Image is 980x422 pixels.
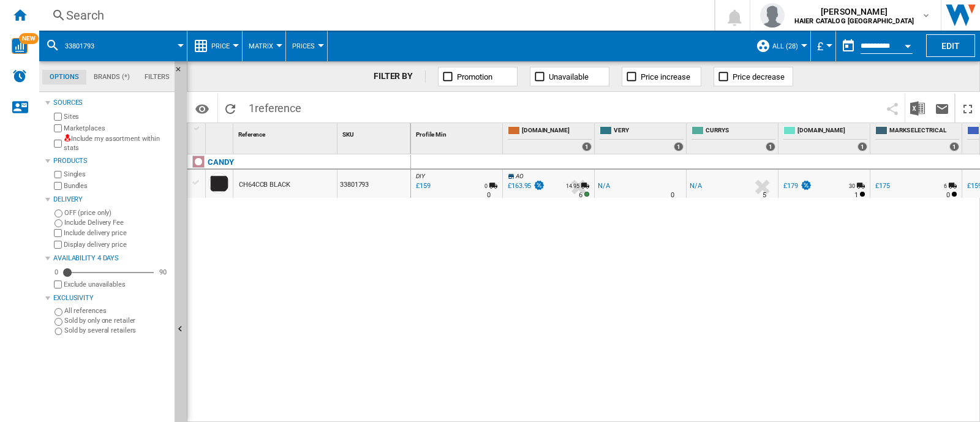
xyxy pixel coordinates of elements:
[54,229,62,237] input: Include delivery price
[582,142,592,151] div: 1 offers sold by AMAZON.CO.UK
[342,131,354,138] span: SKU
[292,42,315,50] span: Prices
[66,7,682,24] div: Search
[873,123,962,154] div: MARKS ELECTRICAL 1 offers sold by MARKS ELECTRICAL
[64,218,170,227] label: Include Delivery Fee
[905,94,930,122] button: Download in Excel
[236,123,337,142] div: Reference Sort None
[243,94,307,119] span: 1
[55,209,62,217] input: OFF (price only)
[414,180,431,192] div: Last updated : Thursday, 9 October 2025 13:35
[733,72,785,81] span: Price decrease
[416,173,425,179] span: DIY
[566,180,579,192] div: 14.95
[781,123,870,154] div: [DOMAIN_NAME] 1 offers sold by AO.COM
[55,318,62,326] input: Sold by only one retailer
[54,136,62,151] input: Include my assortment within stats
[54,124,62,132] input: Marketplaces
[239,171,290,199] div: CH64CCB BLACK
[64,266,154,279] md-slider: Availability
[794,17,914,25] b: HAIER CATALOG [GEOGRAPHIC_DATA]
[64,112,170,121] label: Sites
[137,70,177,85] md-tab-item: Filters
[706,126,775,137] span: CURRYS
[505,123,594,154] div: [DOMAIN_NAME] 1 offers sold by AMAZON.CO.UK
[836,34,861,58] button: md-calendar
[64,181,170,190] label: Bundles
[55,328,62,336] input: Sold by several retailers
[53,195,170,205] div: Delivery
[218,94,243,122] button: Reload
[772,31,804,61] button: ALL (28)
[674,142,684,151] div: 1 offers sold by VERY
[42,70,86,85] md-tab-item: Options
[65,42,94,50] span: 33801793
[12,38,28,54] img: wise-card.svg
[194,31,236,61] div: Price
[858,142,867,151] div: 1 offers sold by AO.COM
[579,189,582,202] div: Delivery Time : 6 days
[64,170,170,179] label: Singles
[457,72,492,81] span: Promotion
[797,126,867,137] span: [DOMAIN_NAME]
[690,180,702,192] div: N/A
[340,123,410,142] div: SKU Sort None
[811,31,836,61] md-menu: Currency
[53,98,170,108] div: Sources
[516,173,524,179] span: AO
[772,42,798,50] span: ALL (28)
[255,102,301,115] span: reference
[714,67,793,86] button: Price decrease
[794,6,914,18] span: [PERSON_NAME]
[64,316,170,325] label: Sold by only one retailer
[756,31,804,61] div: ALL (28)
[598,180,610,192] div: N/A
[54,113,62,121] input: Sites
[236,123,337,142] div: Sort None
[65,31,107,61] button: 33801793
[249,31,279,61] button: Matrix
[622,67,701,86] button: Price increase
[86,70,137,85] md-tab-item: Brands (*)
[880,94,905,122] button: Share this bookmark with others
[508,182,531,190] div: £163.95
[930,94,954,122] button: Send this report by email
[64,228,170,238] label: Include delivery price
[64,306,170,315] label: All references
[641,72,690,81] span: Price increase
[19,33,39,44] span: NEW
[946,189,950,202] div: Delivery Time : 0 day
[64,240,170,249] label: Display delivery price
[53,156,170,166] div: Products
[54,241,62,249] input: Display delivery price
[597,123,686,154] div: VERY 1 offers sold by VERY
[817,40,823,53] span: £
[800,180,812,190] img: promotionV3.png
[956,94,980,122] button: Maximize
[64,134,71,141] img: mysite-not-bg-18x18.png
[817,31,829,61] button: £
[292,31,321,61] div: Prices
[54,171,62,179] input: Singles
[766,142,775,151] div: 1 offers sold by CURRYS
[506,180,545,192] div: £163.95
[51,268,61,277] div: 0
[854,189,858,202] div: Delivery Time : 1 day
[208,123,233,142] div: Sort None
[64,134,170,153] label: Include my assortment within stats
[413,123,502,142] div: Profile Min Sort None
[522,126,592,137] span: [DOMAIN_NAME]
[533,180,545,190] img: promotionV3.png
[53,293,170,303] div: Exclusivity
[873,180,890,192] div: £175
[12,69,27,83] img: alerts-logo.svg
[54,182,62,190] input: Bundles
[949,142,959,151] div: 1 offers sold by MARKS ELECTRICAL
[374,70,426,83] div: FILTER BY
[889,126,959,137] span: MARKS ELECTRICAL
[530,67,609,86] button: Unavailable
[549,72,589,81] span: Unavailable
[211,42,230,50] span: Price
